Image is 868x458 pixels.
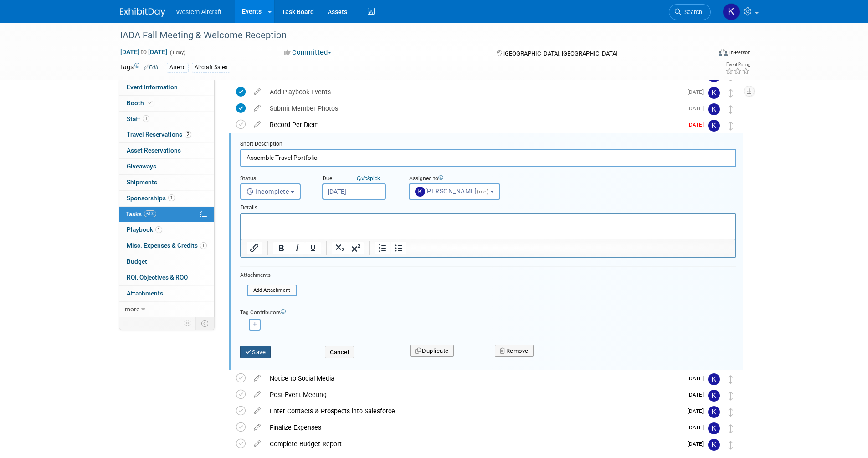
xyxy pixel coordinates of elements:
i: Move task [729,441,733,449]
a: Edit [144,64,159,71]
div: Tag Contributors [240,307,736,316]
button: Cancel [325,346,354,359]
img: Kindra Mahler [708,422,720,434]
div: Add Playbook Events [265,84,682,100]
a: Misc. Expenses & Credits1 [119,238,214,254]
img: Kindra Mahler [708,87,720,99]
div: Attend [167,63,189,72]
span: Sponsorships [127,194,175,202]
span: Tasks [126,210,156,218]
i: Move task [729,408,733,417]
a: edit [249,104,265,112]
i: Move task [729,105,733,114]
span: Attachments [127,290,163,297]
a: ROI, Objectives & ROO [119,270,214,285]
div: In-Person [729,49,750,56]
span: [DATE] [688,375,708,382]
img: Kindra Mahler [708,373,720,385]
div: Record Per Diem [265,117,682,132]
span: ROI, Objectives & ROO [127,274,188,281]
td: Tags [120,62,159,73]
span: [DATE] [688,408,708,414]
button: Bullet list [391,242,406,254]
button: Underline [305,242,321,254]
div: Event Rating [725,62,750,67]
a: Budget [119,254,214,270]
button: Italic [289,242,305,254]
a: Quickpick [355,175,382,182]
button: Incomplete [240,183,301,200]
iframe: Rich Text Area [241,214,735,239]
span: [DATE] [688,441,708,447]
div: Submit Member Photos [265,101,682,116]
span: Search [681,9,702,15]
input: Due Date [322,183,386,200]
span: [DATE] [688,424,708,431]
img: Kindra Mahler [723,3,740,20]
i: Move task [729,375,733,384]
img: Format-Inperson.png [719,49,728,56]
a: edit [249,88,265,96]
button: Insert/edit link [247,242,262,254]
a: edit [249,423,265,432]
a: Tasks61% [119,207,214,222]
span: [DATE] [688,392,708,398]
i: Booth reservation complete [148,100,153,105]
span: to [139,48,148,56]
span: Misc. Expenses & Credits [127,242,207,249]
img: Kindra Mahler [708,406,720,418]
span: Giveaways [127,163,156,170]
a: Event Information [119,80,214,95]
img: Kindra Mahler [708,120,720,132]
div: Assigned to [409,175,523,183]
span: Staff [127,115,149,122]
div: Post-Event Meeting [265,387,682,402]
a: Asset Reservations [119,143,214,158]
i: Move task [729,392,733,400]
button: Superscript [348,242,364,254]
button: Remove [495,345,534,357]
span: 1 [200,242,207,249]
a: edit [249,440,265,448]
span: 2 [185,131,191,138]
span: 1 [155,226,162,233]
div: Notice to Social Media [265,371,682,386]
button: Bold [273,242,289,254]
span: Western Aircraft [176,8,221,15]
img: Kindra Mahler [708,439,720,451]
span: (me) [477,188,488,195]
span: Event Information [127,83,178,91]
a: Giveaways [119,159,214,174]
span: 61% [144,210,156,217]
span: [DATE] [DATE] [120,48,168,56]
i: Move task [729,424,733,433]
div: Details [240,200,736,213]
a: Attachments [119,286,214,301]
div: Aircraft Sales [192,63,230,72]
div: Event Format [657,47,751,61]
a: Booth [119,96,214,111]
a: edit [249,391,265,399]
a: edit [249,374,265,382]
span: 1 [143,115,149,122]
a: edit [249,407,265,415]
span: Incomplete [247,188,289,195]
div: Short Description [240,140,736,149]
div: Status [240,175,308,183]
td: Toggle Event Tabs [195,317,214,329]
span: [DATE] [688,89,708,95]
div: Complete Budget Report [265,436,682,452]
span: Playbook [127,226,162,233]
span: Asset Reservations [127,147,181,154]
button: Duplicate [410,345,454,357]
td: Personalize Event Tab Strip [180,317,196,329]
div: Due [322,175,395,183]
span: [DATE] [688,122,708,128]
span: Booth [127,99,154,107]
a: edit [249,121,265,129]
span: [PERSON_NAME] [415,188,490,195]
a: Playbook1 [119,222,214,238]
button: [PERSON_NAME](me) [409,183,500,200]
input: Name of task or a short description [240,149,736,167]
